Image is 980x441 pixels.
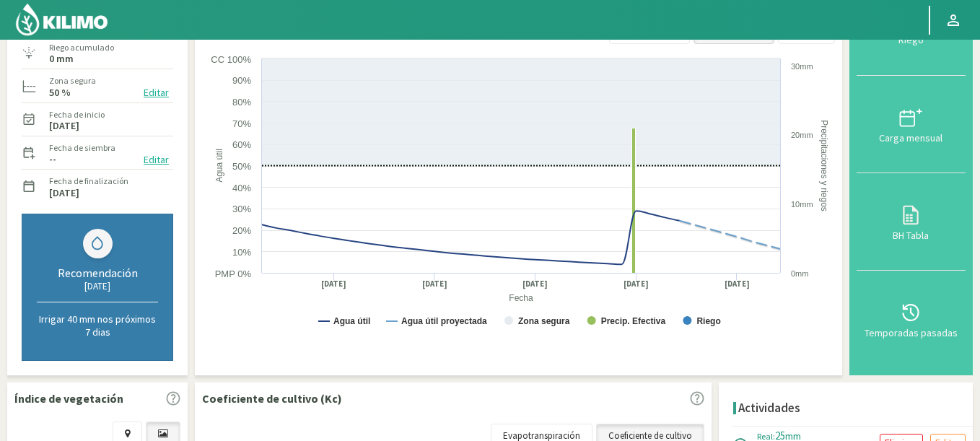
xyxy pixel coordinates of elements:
[49,54,74,64] label: 0 mm
[37,266,158,280] div: Recomendación
[725,279,750,289] text: [DATE]
[139,84,173,101] button: Editar
[214,149,224,183] text: Agua útil
[49,108,105,121] label: Fecha de inicio
[49,141,115,154] label: Fecha de siembra
[49,154,56,164] label: --
[232,183,251,193] text: 40%
[819,120,829,211] text: Precipitaciones y riegos
[624,279,649,289] text: [DATE]
[857,76,966,173] button: Carga mensual
[522,279,548,289] text: [DATE]
[14,390,123,407] p: Índice de vegetación
[49,175,128,188] label: Fecha de finalización
[791,200,813,209] text: 10mm
[232,97,251,108] text: 80%
[232,75,251,86] text: 90%
[321,279,346,289] text: [DATE]
[49,121,79,131] label: [DATE]
[861,133,961,143] div: Carga mensual
[232,161,251,172] text: 50%
[49,74,96,87] label: Zona segura
[857,271,966,368] button: Temporadas pasadas
[202,390,342,407] p: Coeficiente de cultivo (Kc)
[49,88,71,97] label: 50 %
[861,328,961,338] div: Temporadas pasadas
[509,293,533,303] text: Fecha
[49,188,79,198] label: [DATE]
[601,316,666,326] text: Precip. Efectiva
[37,313,158,339] p: Irrigar 40 mm nos próximos 7 dias
[232,118,251,129] text: 70%
[232,204,251,214] text: 30%
[422,279,447,289] text: [DATE]
[791,131,813,139] text: 20mm
[696,316,720,326] text: Riego
[518,316,570,326] text: Zona segura
[232,225,251,236] text: 20%
[738,401,800,415] h4: Actividades
[232,247,251,258] text: 10%
[139,152,173,168] button: Editar
[211,54,251,65] text: CC 100%
[861,35,961,45] div: Riego
[333,316,370,326] text: Agua útil
[791,62,813,71] text: 30mm
[791,269,808,278] text: 0mm
[215,268,252,279] text: PMP 0%
[857,173,966,271] button: BH Tabla
[49,41,114,54] label: Riego acumulado
[14,2,109,37] img: Kilimo
[37,280,158,292] div: [DATE]
[861,230,961,240] div: BH Tabla
[232,139,251,150] text: 60%
[401,316,487,326] text: Agua útil proyectada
